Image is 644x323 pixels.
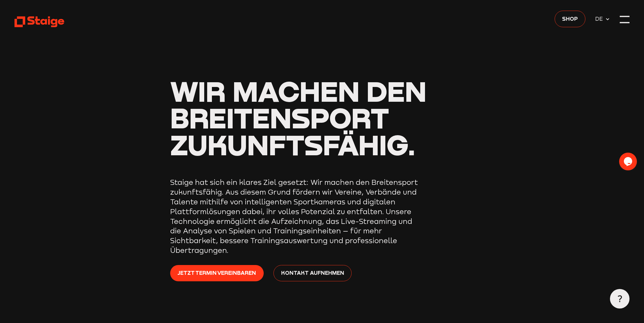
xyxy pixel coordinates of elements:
[555,11,585,27] a: Shop
[595,14,605,23] span: DE
[281,269,344,277] span: Kontakt aufnehmen
[273,265,352,281] a: Kontakt aufnehmen
[170,177,422,255] p: Staige hat sich ein klares Ziel gesetzt: Wir machen den Breitensport zukunftsfähig. Aus diesem Gr...
[619,153,638,170] iframe: chat widget
[562,14,578,23] span: Shop
[170,74,426,161] span: Wir machen den Breitensport zukunftsfähig.
[178,269,256,277] span: Jetzt Termin vereinbaren
[170,265,264,281] a: Jetzt Termin vereinbaren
